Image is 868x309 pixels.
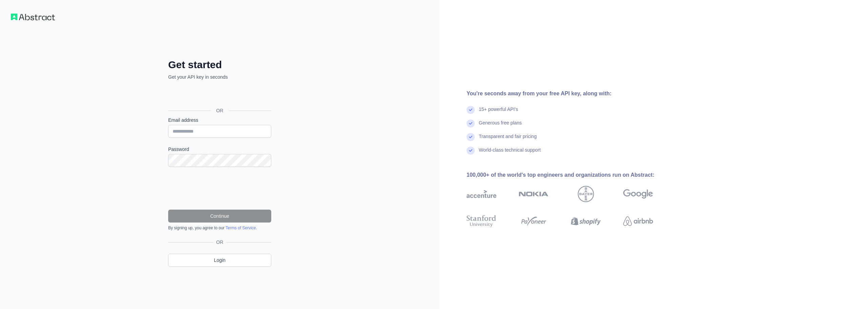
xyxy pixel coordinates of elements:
[519,186,549,202] img: nokia
[168,210,271,223] button: Continue
[467,147,475,155] img: check mark
[467,90,675,98] div: You're seconds away from your free API key, along with:
[479,147,541,160] div: World-class technical support
[467,171,675,179] div: 100,000+ of the world's top engineers and organizations run on Abstract:
[479,133,537,147] div: Transparent and fair pricing
[211,107,229,114] span: OR
[168,59,271,71] h2: Get started
[11,14,55,20] img: Workflow
[168,74,271,80] p: Get your API key in seconds
[168,254,271,267] a: Login
[214,239,226,246] span: OR
[467,119,475,128] img: check mark
[168,175,271,201] iframe: reCAPTCHA
[623,186,653,202] img: google
[578,186,594,202] img: bayer
[467,214,496,229] img: stanford university
[467,106,475,114] img: check mark
[467,133,475,141] img: check mark
[165,88,273,103] iframe: Sign in with Google Button
[479,119,522,133] div: Generous free plans
[519,214,549,229] img: payoneer
[623,214,653,229] img: airbnb
[571,214,601,229] img: shopify
[168,146,271,153] label: Password
[168,117,271,123] label: Email address
[479,106,518,119] div: 15+ powerful API's
[467,186,496,202] img: accenture
[168,225,271,231] div: By signing up, you agree to our .
[225,226,256,230] a: Terms of Service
